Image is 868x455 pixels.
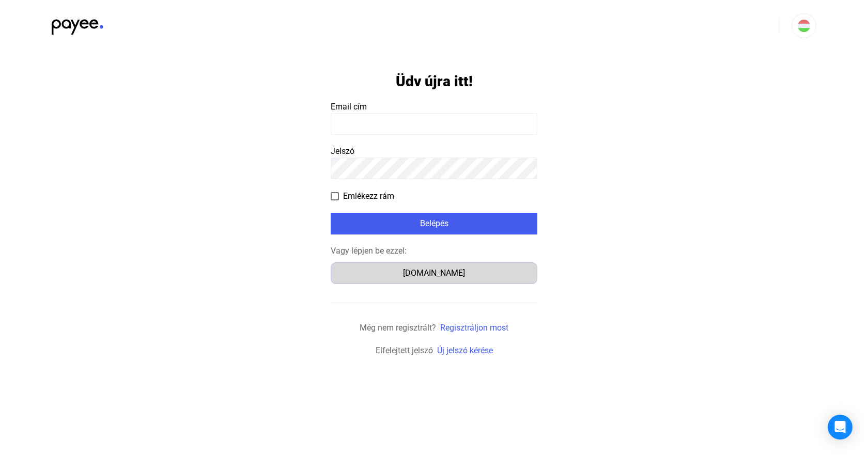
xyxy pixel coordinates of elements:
[331,268,537,278] a: [DOMAIN_NAME]
[396,72,473,90] h1: Üdv újra itt!
[52,13,103,35] img: black-payee-blue-dot.svg
[792,13,816,38] button: HU
[331,262,537,284] button: [DOMAIN_NAME]
[331,213,537,234] button: Belépés
[331,245,537,257] div: Vagy lépjen be ezzel:
[360,323,436,333] span: Még nem regisztrált?
[331,102,367,112] span: Email cím
[828,415,853,440] div: Open Intercom Messenger
[331,146,354,156] span: Jelszó
[440,323,508,333] a: Regisztráljon most
[334,267,534,279] div: [DOMAIN_NAME]
[334,217,534,230] div: Belépés
[798,20,810,32] img: HU
[376,346,433,355] span: Elfelejtett jelszó
[437,346,493,355] a: Új jelszó kérése
[343,190,394,202] span: Emlékezz rám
